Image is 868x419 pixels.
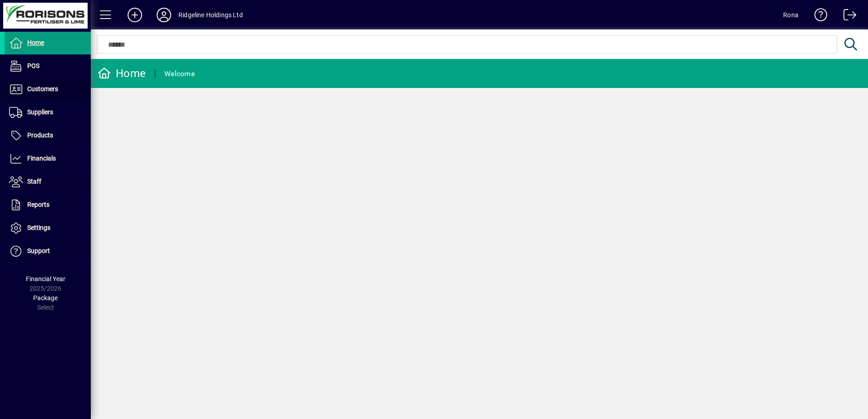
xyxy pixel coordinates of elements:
a: Logout [837,2,857,31]
span: Suppliers [27,108,53,116]
span: Settings [27,224,50,231]
a: POS [5,55,91,78]
a: Settings [5,217,91,239]
div: Welcome [164,67,195,81]
a: Suppliers [5,101,91,124]
a: Reports [5,194,91,216]
a: Support [5,240,91,263]
a: Customers [5,78,91,101]
a: Products [5,124,91,147]
a: Knowledge Base [808,2,828,31]
div: Ridgeline Holdings Ltd [178,8,243,22]
span: POS [27,62,39,69]
span: Customers [27,85,58,93]
div: Home [98,66,146,81]
button: Profile [149,7,178,23]
span: Products [27,132,53,139]
a: Financials [5,147,91,170]
span: Staff [27,178,41,185]
span: Financial Year [26,275,65,283]
span: Reports [27,201,49,208]
span: Support [27,247,50,254]
a: Staff [5,171,91,193]
span: Package [33,294,58,302]
span: Financials [27,155,56,162]
button: Add [120,7,149,23]
span: Home [27,39,44,46]
div: Rona [783,8,799,22]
